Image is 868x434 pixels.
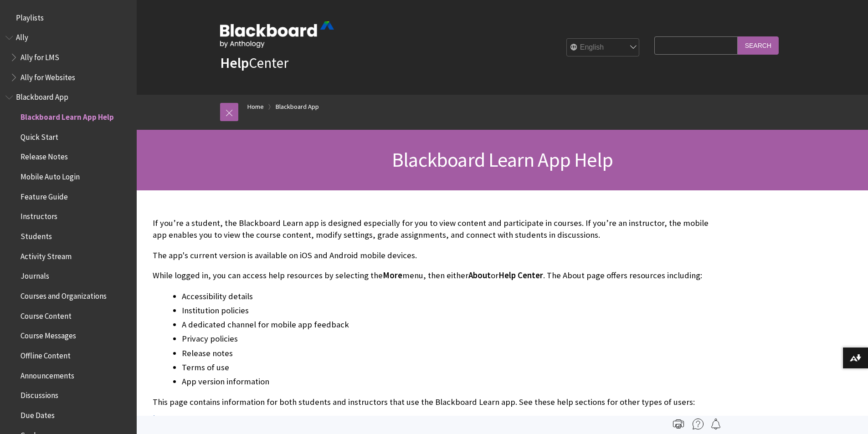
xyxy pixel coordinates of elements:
li: Privacy policies [182,332,718,345]
a: Blackboard App [276,101,319,112]
li: A dedicated channel for mobile app feedback [182,318,718,331]
select: Site Language Selector [567,39,640,57]
span: Students [21,229,52,241]
p: The app's current version is available on iOS and Android mobile devices. [153,250,718,261]
img: Blackboard by Anthology [220,21,334,48]
span: Offline Content [21,348,71,360]
nav: Book outline for Playlists [5,10,131,26]
span: Due Dates [21,408,55,420]
p: While logged in, you can access help resources by selecting the menu, then either or . The About ... [153,270,718,281]
span: Activity Stream [21,249,72,261]
span: Blackboard Learn App Help [392,147,613,172]
span: Ally for LMS [21,50,59,62]
img: Print [673,419,684,429]
span: Blackboard App [16,90,68,102]
li: Release notes [182,347,718,360]
nav: Book outline for Anthology Ally Help [5,30,131,85]
li: App version information [182,375,718,388]
p: This page contains information for both students and instructors that use the Blackboard Learn ap... [153,396,718,408]
span: Help Center [498,270,543,281]
a: Home [247,101,264,112]
span: Ally [16,30,28,42]
span: Quick Start [21,129,58,142]
span: Course Messages [21,328,76,341]
li: Accessibility details [182,290,718,303]
a: HelpCenter [220,54,288,72]
span: Discussions [21,388,58,400]
span: Release Notes [21,149,68,162]
span: Courses and Organizations [21,288,107,301]
input: Search [738,36,779,54]
li: Terms of use [182,361,718,374]
strong: Help [220,54,249,72]
img: Follow this page [710,419,721,429]
p: If you’re a student, the Blackboard Learn app is designed especially for you to view content and ... [153,217,718,241]
span: Mobile Auto Login [21,169,80,181]
span: Instructors [21,209,57,221]
span: Course Content [21,308,72,321]
span: Announcements [21,368,74,380]
span: More [383,270,402,281]
span: Ally for Websites [21,70,75,82]
span: About [468,270,491,281]
span: Journals [21,269,49,281]
span: Playlists [16,10,44,22]
span: Feature Guide [21,189,68,201]
img: More help [693,419,704,429]
span: Blackboard Learn App Help [21,109,114,122]
li: Institution policies [182,304,718,317]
